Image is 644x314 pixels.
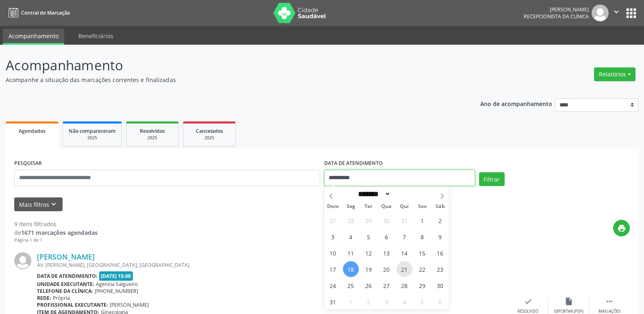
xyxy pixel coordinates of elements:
[379,294,395,310] span: Setembro 3, 2025
[379,261,395,277] span: Agosto 20, 2025
[325,229,341,245] span: Agosto 3, 2025
[432,261,448,277] span: Agosto 23, 2025
[325,294,341,310] span: Agosto 31, 2025
[617,224,626,233] i: print
[414,212,430,228] span: Agosto 1, 2025
[361,245,377,261] span: Agosto 12, 2025
[343,212,359,228] span: Julho 28, 2025
[110,301,149,308] span: [PERSON_NAME]
[189,135,230,141] div: 2025
[342,204,360,209] span: Seg
[325,277,341,293] span: Agosto 24, 2025
[379,277,395,293] span: Agosto 27, 2025
[397,245,412,261] span: Agosto 14, 2025
[432,294,448,310] span: Setembro 6, 2025
[69,128,116,134] span: Não compareceram
[325,261,341,277] span: Agosto 17, 2025
[592,4,609,22] img: img
[524,297,533,306] i: check
[343,229,359,245] span: Agosto 4, 2025
[14,220,98,228] div: 9 itens filtrados
[624,6,638,20] button: apps
[37,273,98,279] b: Data de atendimento:
[397,261,412,277] span: Agosto 21, 2025
[361,294,377,310] span: Setembro 2, 2025
[431,204,449,209] span: Sáb
[196,128,223,134] span: Cancelados
[414,229,430,245] span: Agosto 8, 2025
[361,212,377,228] span: Julho 29, 2025
[14,252,31,269] img: img
[99,271,133,281] span: [DATE] 15:00
[480,98,552,108] p: Ano de acompanhamento
[69,135,116,141] div: 2025
[21,9,70,16] span: Central de Marcação
[6,6,70,19] a: Central de Marcação
[479,172,505,186] button: Filtrar
[432,277,448,293] span: Agosto 30, 2025
[37,262,508,269] div: AV. [PERSON_NAME], [GEOGRAPHIC_DATA], [GEOGRAPHIC_DATA]
[324,204,342,209] span: Dom
[361,277,377,293] span: Agosto 26, 2025
[391,190,418,198] input: Year
[613,220,630,236] button: print
[14,228,98,237] div: de
[397,277,412,293] span: Agosto 28, 2025
[524,13,589,20] span: Recepcionista da clínica
[564,297,573,306] i: insert_drive_file
[325,245,341,261] span: Agosto 10, 2025
[37,281,94,288] b: Unidade executante:
[37,301,108,308] b: Profissional executante:
[324,157,383,170] label: DATA DE ATENDIMENTO
[609,4,624,22] button: 
[14,237,98,244] div: Página 1 de 1
[37,288,93,295] b: Telefone da clínica:
[132,135,173,141] div: 2025
[414,261,430,277] span: Agosto 22, 2025
[594,67,635,81] button: Relatórios
[432,229,448,245] span: Agosto 9, 2025
[432,212,448,228] span: Agosto 2, 2025
[379,245,395,261] span: Agosto 13, 2025
[397,294,412,310] span: Setembro 4, 2025
[379,212,395,228] span: Julho 30, 2025
[612,7,621,16] i: 
[343,277,359,293] span: Agosto 25, 2025
[14,197,63,212] button: Mais filtroskeyboard_arrow_down
[414,277,430,293] span: Agosto 29, 2025
[397,229,412,245] span: Agosto 7, 2025
[73,29,119,43] a: Beneficiários
[432,245,448,261] span: Agosto 16, 2025
[361,229,377,245] span: Agosto 5, 2025
[37,295,51,301] b: Rede:
[343,245,359,261] span: Agosto 11, 2025
[49,200,58,209] i: keyboard_arrow_down
[14,157,42,170] label: PESQUISAR
[397,212,412,228] span: Julho 31, 2025
[361,261,377,277] span: Agosto 19, 2025
[343,261,359,277] span: Agosto 18, 2025
[6,76,449,84] p: Acompanhe a situação das marcações correntes e finalizadas
[379,229,395,245] span: Agosto 6, 2025
[53,295,70,301] span: Própria
[343,294,359,310] span: Setembro 1, 2025
[19,128,46,134] span: Agendados
[605,297,614,306] i: 
[325,212,341,228] span: Julho 27, 2025
[6,55,449,76] p: Acompanhamento
[95,288,138,295] span: [PHONE_NUMBER]
[395,204,413,209] span: Qui
[377,204,395,209] span: Qua
[37,252,95,261] a: [PERSON_NAME]
[356,190,391,198] select: Month
[413,204,431,209] span: Sex
[21,229,98,236] strong: 1671 marcações agendadas
[3,29,64,45] a: Acompanhamento
[140,128,165,134] span: Resolvidos
[96,281,138,288] span: Agencia Salgueiro
[524,6,589,13] div: [PERSON_NAME]
[414,245,430,261] span: Agosto 15, 2025
[414,294,430,310] span: Setembro 5, 2025
[360,204,377,209] span: Ter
